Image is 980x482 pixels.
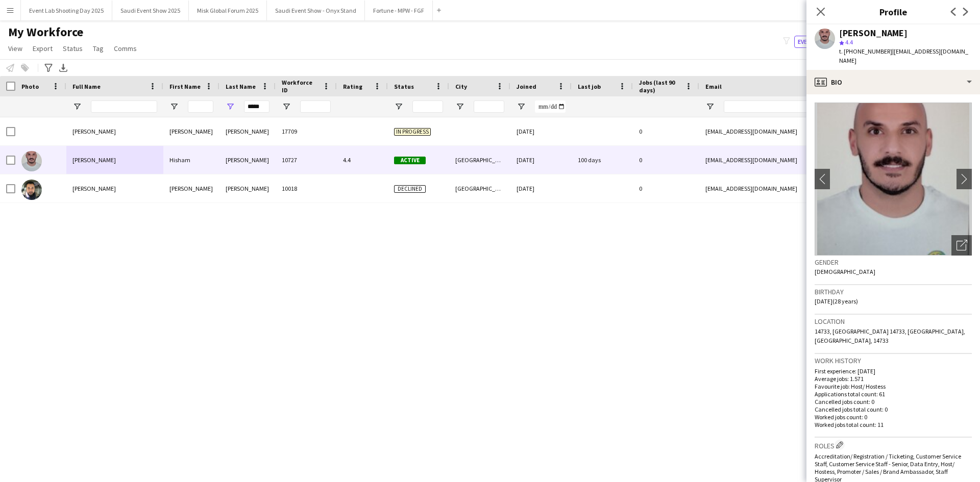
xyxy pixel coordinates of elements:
span: Rating [343,83,362,90]
input: Joined Filter Input [535,100,566,113]
div: 100 days [572,146,633,174]
input: Status Filter Input [412,100,443,113]
a: Status [59,42,87,55]
div: [EMAIL_ADDRESS][DOMAIN_NAME] [699,146,903,174]
img: Mohamed Magdy [21,180,42,200]
img: Hisham Magdy [21,151,42,171]
div: [DATE] [510,117,572,145]
div: [EMAIL_ADDRESS][DOMAIN_NAME] [699,174,903,202]
span: Jobs (last 90 days) [639,79,681,94]
span: Tag [93,44,104,53]
span: [DATE] (28 years) [815,297,858,305]
a: Export [29,42,57,55]
span: My Workforce [8,24,83,40]
span: City [455,83,467,90]
div: [PERSON_NAME] [219,117,276,145]
app-action-btn: Export XLSX [57,62,69,74]
span: [PERSON_NAME] [72,185,116,192]
input: Last Name Filter Input [244,100,269,113]
div: [PERSON_NAME] [163,174,219,202]
span: Comms [114,44,137,53]
div: 0 [633,146,699,174]
span: t. [PHONE_NUMBER] [839,47,892,55]
span: Last job [578,83,601,90]
img: Crew avatar or photo [815,103,972,256]
button: Misk Global Forum 2025 [189,1,267,20]
p: Cancelled jobs count: 0 [815,398,972,405]
div: [PERSON_NAME] [219,146,276,174]
p: First experience: [DATE] [815,367,972,375]
span: | [EMAIL_ADDRESS][DOMAIN_NAME] [839,47,968,64]
p: Cancelled jobs total count: 0 [815,405,972,413]
input: City Filter Input [474,100,504,113]
div: 0 [633,117,699,145]
span: Photo [21,83,39,90]
span: First Name [169,83,201,90]
button: Open Filter Menu [517,102,526,111]
a: View [4,42,27,55]
input: Full Name Filter Input [91,100,157,113]
button: Fortune - MPW - FGF [365,1,433,20]
div: [GEOGRAPHIC_DATA] [449,146,510,174]
app-action-btn: Advanced filters [42,62,55,74]
span: [PERSON_NAME] [72,128,116,135]
span: View [8,44,22,53]
p: Worked jobs count: 0 [815,413,972,421]
button: Open Filter Menu [394,102,403,111]
button: Open Filter Menu [226,102,235,111]
button: Saudi Event Show - Onyx Stand [267,1,365,20]
span: Status [394,83,414,90]
div: [DATE] [510,146,572,174]
span: Last Name [226,83,256,90]
span: [PERSON_NAME] [72,156,116,164]
button: Open Filter Menu [72,102,82,111]
span: Status [63,44,83,53]
span: 14733, [GEOGRAPHIC_DATA] 14733, [GEOGRAPHIC_DATA], [GEOGRAPHIC_DATA], 14733 [815,327,965,344]
button: Everyone8,302 [794,36,845,48]
div: 10018 [276,174,337,202]
div: 4.4 [337,146,388,174]
h3: Gender [815,258,972,267]
span: Declined [394,185,426,193]
h3: Profile [806,5,980,18]
div: Hisham [163,146,219,174]
input: First Name Filter Input [188,100,213,113]
button: Event Lab Shooting Day 2025 [21,1,112,20]
div: 17709 [276,117,337,145]
p: Worked jobs total count: 11 [815,421,972,428]
div: [PERSON_NAME] [163,117,219,145]
div: [PERSON_NAME] [839,29,908,38]
div: Bio [806,70,980,94]
button: Open Filter Menu [705,102,715,111]
div: [DATE] [510,174,572,202]
p: Favourite job: Host/ Hostess [815,383,972,390]
span: Workforce ID [282,79,318,94]
span: In progress [394,128,431,136]
span: Email [705,83,722,90]
button: Open Filter Menu [455,102,464,111]
span: Active [394,157,426,164]
button: Saudi Event Show 2025 [112,1,189,20]
button: Open Filter Menu [282,102,291,111]
button: Open Filter Menu [169,102,179,111]
p: Average jobs: 1.571 [815,375,972,383]
div: Open photos pop-in [951,235,972,256]
span: [DEMOGRAPHIC_DATA] [815,268,875,275]
div: [GEOGRAPHIC_DATA] [449,174,510,202]
a: Comms [110,42,141,55]
span: 4.4 [845,38,853,46]
p: Applications total count: 61 [815,390,972,398]
span: Export [33,44,53,53]
h3: Birthday [815,287,972,296]
div: [PERSON_NAME] [219,174,276,202]
h3: Work history [815,356,972,365]
input: Workforce ID Filter Input [300,100,331,113]
a: Tag [89,42,108,55]
h3: Roles [815,440,972,450]
input: Email Filter Input [724,100,897,113]
span: Joined [517,83,536,90]
div: [EMAIL_ADDRESS][DOMAIN_NAME] [699,117,903,145]
div: 0 [633,174,699,202]
div: 10727 [276,146,337,174]
span: Full Name [72,83,101,90]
